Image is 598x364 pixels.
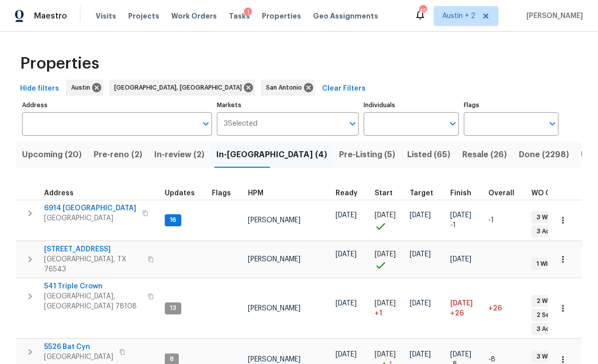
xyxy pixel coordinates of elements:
[446,117,460,131] button: Open
[532,227,576,236] span: 3 Accepted
[450,351,471,358] span: [DATE]
[212,190,231,197] span: Flags
[261,80,315,96] div: San Antonio
[322,83,366,95] span: Clear Filters
[346,117,360,131] button: Open
[371,278,406,338] td: Project started 1 days late
[375,300,396,307] span: [DATE]
[44,291,142,311] span: [GEOGRAPHIC_DATA], [GEOGRAPHIC_DATA] 78108
[532,352,556,361] span: 3 WIP
[266,83,306,93] span: San Antonio
[114,83,246,93] span: [GEOGRAPHIC_DATA], [GEOGRAPHIC_DATA]
[410,300,431,307] span: [DATE]
[446,278,484,338] td: Scheduled to finish 26 day(s) late
[96,11,116,21] span: Visits
[171,11,217,21] span: Work Orders
[44,244,142,254] span: [STREET_ADDRESS]
[66,80,103,96] div: Austin
[371,241,406,278] td: Project started on time
[375,190,393,197] span: Start
[446,200,484,241] td: Scheduled to finish 1 day(s) early
[532,325,576,333] span: 3 Accepted
[22,102,212,108] label: Address
[336,212,357,219] span: [DATE]
[532,260,555,268] span: 1 WIP
[20,59,99,69] span: Properties
[450,220,456,230] span: -1
[44,281,142,291] span: 541 Triple Crown
[519,148,569,162] span: Done (2298)
[371,200,406,241] td: Project started on time
[44,342,113,352] span: 5526 Bat Cyn
[22,148,82,162] span: Upcoming (20)
[336,300,357,307] span: [DATE]
[154,148,204,162] span: In-review (2)
[128,11,159,21] span: Projects
[450,212,471,219] span: [DATE]
[336,351,357,358] span: [DATE]
[450,256,471,263] span: [DATE]
[166,304,180,312] span: 13
[522,11,583,21] span: [PERSON_NAME]
[248,256,301,263] span: [PERSON_NAME]
[375,190,402,197] div: Actual renovation start date
[545,117,559,131] button: Open
[450,300,473,307] span: [DATE]
[375,212,396,219] span: [DATE]
[248,217,301,224] span: [PERSON_NAME]
[410,351,431,358] span: [DATE]
[109,80,255,96] div: [GEOGRAPHIC_DATA], [GEOGRAPHIC_DATA]
[44,203,136,213] span: 6914 [GEOGRAPHIC_DATA]
[419,6,426,16] div: 45
[166,355,178,363] span: 8
[71,83,94,93] span: Austin
[410,251,431,258] span: [DATE]
[488,356,495,363] span: -8
[410,190,442,197] div: Target renovation project end date
[488,190,514,197] span: Overall
[532,311,560,319] span: 2 Sent
[336,190,367,197] div: Earliest renovation start date (first business day after COE or Checkout)
[375,308,382,318] span: + 1
[450,190,480,197] div: Projected renovation finish date
[484,200,527,241] td: 1 day(s) earlier than target finish date
[229,13,250,20] span: Tasks
[410,212,431,219] span: [DATE]
[313,11,378,21] span: Geo Assignments
[375,251,396,258] span: [DATE]
[248,305,301,312] span: [PERSON_NAME]
[44,190,74,197] span: Address
[450,190,471,197] span: Finish
[34,11,67,21] span: Maestro
[364,102,458,108] label: Individuals
[44,254,142,274] span: [GEOGRAPHIC_DATA], TX 76543
[410,190,433,197] span: Target
[262,11,301,21] span: Properties
[375,351,396,358] span: [DATE]
[488,217,494,224] span: -1
[464,102,558,108] label: Flags
[318,80,370,98] button: Clear Filters
[94,148,142,162] span: Pre-reno (2)
[336,251,357,258] span: [DATE]
[532,297,556,305] span: 2 WIP
[442,11,475,21] span: Austin + 2
[44,213,136,223] span: [GEOGRAPHIC_DATA]
[531,190,586,197] span: WO Completion
[450,308,464,318] span: +26
[166,216,180,224] span: 16
[44,352,113,362] span: [GEOGRAPHIC_DATA]
[532,213,556,222] span: 3 WIP
[407,148,450,162] span: Listed (65)
[16,80,63,98] button: Hide filters
[165,190,195,197] span: Updates
[484,278,527,338] td: 26 day(s) past target finish date
[216,148,327,162] span: In-[GEOGRAPHIC_DATA] (4)
[217,102,359,108] label: Markets
[20,83,59,95] span: Hide filters
[488,190,523,197] div: Days past target finish date
[336,190,358,197] span: Ready
[462,148,507,162] span: Resale (26)
[224,120,257,128] span: 3 Selected
[199,117,213,131] button: Open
